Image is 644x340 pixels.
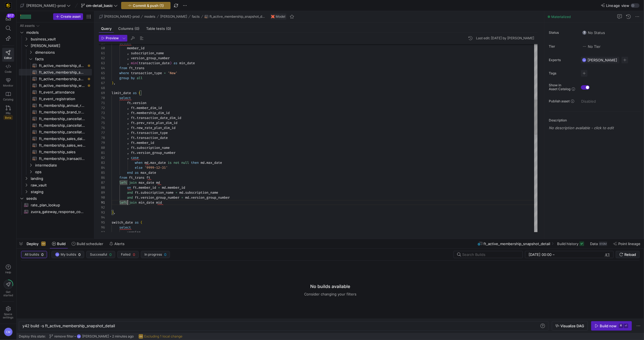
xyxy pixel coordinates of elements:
[54,334,74,338] span: remove filter
[135,165,143,170] span: else
[135,141,137,145] span: .
[3,312,14,319] span: Space settings
[19,155,92,162] div: Press SPACE to select this row.
[135,121,137,125] span: .
[19,109,92,115] div: Press SPACE to select this row.
[276,15,285,19] span: Model
[99,125,105,130] div: 76
[19,89,92,95] a: ft_event_attendance​​​​​​​​​​
[549,126,642,130] p: No description available - click to edit
[137,131,168,135] span: transaction_type
[31,189,91,195] span: staging
[99,51,105,56] div: 61
[21,251,47,258] button: All builds0
[39,136,86,142] span: ft_membership_sales_daily_forecast​​​​​​​​​​
[19,142,92,149] a: ft_membership_sales_weekly_forecast​​​​​​​​​​
[112,91,131,95] span: limit_date
[588,58,617,62] span: [PERSON_NAME]
[99,140,105,145] div: 79
[19,62,92,69] div: Press SPACE to select this row.
[181,160,189,165] span: null
[82,334,109,338] span: [PERSON_NAME]
[144,334,182,338] span: Excluding 1 local change
[57,242,66,246] span: Build
[19,2,72,9] button: [PERSON_NAME]-prod
[112,334,134,338] span: 2 minutes ago
[581,29,606,36] button: No statusNo Status
[616,251,640,258] button: Reload
[31,175,91,182] span: landing
[2,277,14,299] button: Getstarted
[141,170,156,175] span: max_date
[582,44,587,49] img: No tier
[35,49,91,56] span: dimensions
[127,155,129,160] span: ,
[39,116,86,122] span: ft_membership_cancellations_daily_forecast​​​​​​​​​​
[117,251,139,258] button: Failed0
[26,3,66,8] span: [PERSON_NAME]-prod
[51,251,84,258] button: CMMy builds0
[179,61,195,65] span: min_date
[99,145,105,150] div: 80
[135,150,137,155] span: .
[137,333,184,340] button: Excluding 1 local change
[131,131,135,135] span: ft
[127,146,129,150] span: ,
[131,101,133,105] span: .
[31,43,91,49] span: [PERSON_NAME]
[143,13,157,20] button: models
[119,96,131,100] span: select
[25,253,39,256] span: All builds
[127,101,131,105] span: ft
[19,22,92,29] div: Press SPACE to select this row.
[19,149,92,155] a: ft_membership_sales​​​​​​​​​​
[2,103,14,122] a: PRsBeta
[144,160,148,165] span: md
[144,165,168,170] span: '9999-12-31'
[99,56,105,61] div: 62
[133,91,137,95] span: as
[39,102,86,109] span: ft_membership_annual_retention​​​​​​​​​​
[549,31,576,35] span: Status
[135,146,137,150] span: .
[41,252,43,257] span: 0
[39,129,86,135] span: ft_membership_cancellations​​​​​​​​​​
[6,3,11,8] img: https://storage.googleapis.com/y42-prod-data-exchange/images/uAsz27BndGEK0hZWDFeOjoxA7jCwgK9jE472...
[127,131,129,135] span: ,
[137,136,168,140] span: transaction_date
[135,136,137,140] span: .
[549,58,576,62] span: Experts
[131,76,135,80] span: by
[581,43,602,50] button: No tierNo Tier
[192,15,200,19] span: facts
[139,91,141,95] span: (
[137,61,139,65] span: (
[99,105,105,110] div: 72
[591,321,632,331] button: Build now⌘⏎
[6,111,11,115] span: PRs
[127,111,129,115] span: ,
[135,106,137,110] span: .
[476,36,534,40] div: Last edit: [DATE] by [PERSON_NAME]
[131,56,170,60] span: version_group_number
[77,242,103,246] span: Build scheduler
[104,15,139,19] span: [PERSON_NAME]-prod
[131,126,135,130] span: ft
[139,61,170,65] span: transaction_date
[2,48,14,62] a: Editor
[137,141,154,145] span: member_id
[61,15,81,19] span: Create asset
[119,76,129,80] span: group
[121,2,170,9] button: Commit & push (1)
[137,116,181,120] span: transaction_date_dim_id
[555,239,586,248] button: Build history
[160,15,187,19] span: [PERSON_NAME]
[131,111,135,115] span: ft
[99,35,121,41] button: Preview
[80,2,119,9] button: cm-detail_basic
[19,208,92,215] a: zuora_gateway_response_codes​​​​​​
[127,136,129,140] span: ,
[137,76,143,80] span: all
[19,115,92,122] a: ft_membership_cancellations_daily_forecast​​​​​​​​​​
[107,239,127,248] button: Alerts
